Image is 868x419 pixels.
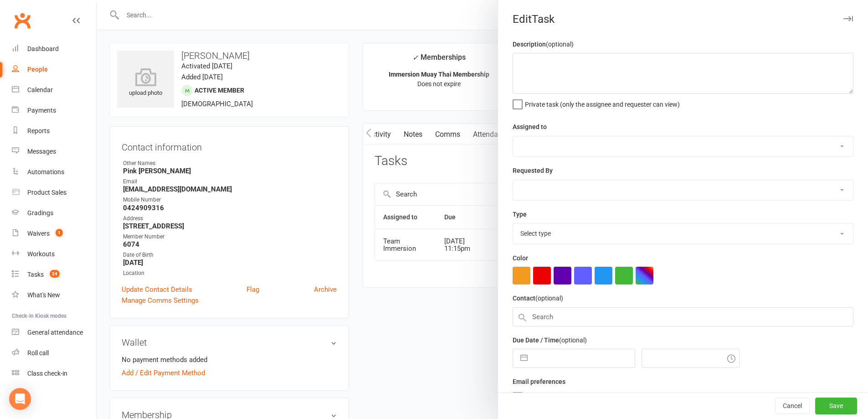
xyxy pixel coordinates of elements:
label: Assigned to [513,122,547,132]
button: Save [815,398,857,414]
a: General attendance kiosk mode [12,322,96,343]
a: Workouts [12,244,96,264]
div: Product Sales [27,189,67,196]
span: 1 [56,229,63,237]
input: Search [513,307,853,326]
a: What's New [12,285,96,305]
span: Private task (only the assignee and requester can view) [525,98,680,108]
a: Waivers 1 [12,223,96,244]
a: Class kiosk mode [12,363,96,384]
label: Color [513,253,528,263]
label: Contact [513,293,563,303]
div: Reports [27,127,50,134]
small: (optional) [559,336,587,344]
span: 24 [50,270,60,278]
div: Automations [27,168,64,176]
label: Due Date / Time [513,335,587,345]
label: Email preferences [513,377,565,387]
div: Open Intercom Messenger [9,388,31,410]
span: Send reminder email [525,390,582,401]
a: People [12,59,96,80]
a: Payments [12,100,96,121]
a: Gradings [12,203,96,223]
a: Automations [12,162,96,182]
a: Roll call [12,343,96,363]
a: Reports [12,121,96,141]
a: Clubworx [11,9,34,32]
a: Messages [12,141,96,162]
div: Class check-in [27,370,67,377]
div: Workouts [27,250,55,258]
div: Tasks [27,271,44,278]
label: Type [513,209,527,219]
small: (optional) [546,41,574,48]
div: Dashboard [27,45,59,52]
div: People [27,66,48,73]
div: General attendance [27,329,83,336]
a: Tasks 24 [12,264,96,285]
div: Edit Task [498,13,868,26]
a: Product Sales [12,182,96,203]
label: Requested By [513,166,553,176]
label: Description [513,39,574,49]
div: Payments [27,107,56,114]
div: Roll call [27,349,49,357]
div: Messages [27,148,56,155]
div: Waivers [27,230,50,237]
div: What's New [27,291,60,299]
a: Calendar [12,80,96,100]
button: Cancel [775,398,810,414]
small: (optional) [535,295,563,302]
a: Dashboard [12,39,96,59]
div: Calendar [27,86,53,93]
div: Gradings [27,209,53,217]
